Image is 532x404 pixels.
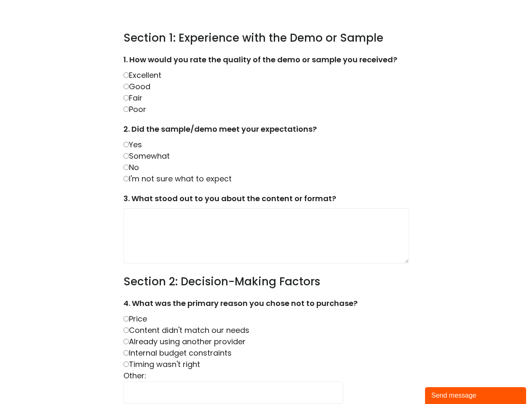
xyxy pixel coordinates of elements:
[123,361,129,367] input: Timing wasn't right
[123,275,409,289] h3: Section 2: Decision-Making Factors
[123,84,129,89] input: Good
[123,123,409,139] label: 2. Did the sample/demo meet your expectations?
[123,314,147,324] label: Price
[123,31,409,45] h3: Section 1: Experience with the Demo or Sample
[123,325,249,335] label: Content didn't match our needs
[123,139,142,150] label: Yes
[123,81,150,92] label: Good
[123,72,129,78] input: Excellent
[123,162,139,173] label: No
[123,54,409,69] label: 1. How would you rate the quality of the demo or sample you received?
[123,336,246,347] label: Already using another provider
[123,193,409,208] label: 3. What stood out to you about the content or format?
[123,173,232,184] label: I'm not sure what to expect
[123,151,170,161] label: Somewhat
[123,359,200,369] label: Timing wasn't right
[123,70,161,80] label: Excellent
[123,370,146,381] label: Other:
[123,176,129,181] input: I'm not sure what to expect
[123,93,142,103] label: Fair
[123,106,129,112] input: Poor
[123,316,129,322] input: Price
[123,104,146,114] label: Poor
[425,385,528,404] iframe: chat widget
[123,165,129,170] input: No
[123,350,129,356] input: Internal budget constraints
[123,348,232,358] label: Internal budget constraints
[123,153,129,159] input: Somewhat
[123,95,129,101] input: Fair
[123,339,129,344] input: Already using another provider
[123,142,129,147] input: Yes
[123,298,409,313] label: 4. What was the primary reason you chose not to purchase?
[123,327,129,333] input: Content didn't match our needs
